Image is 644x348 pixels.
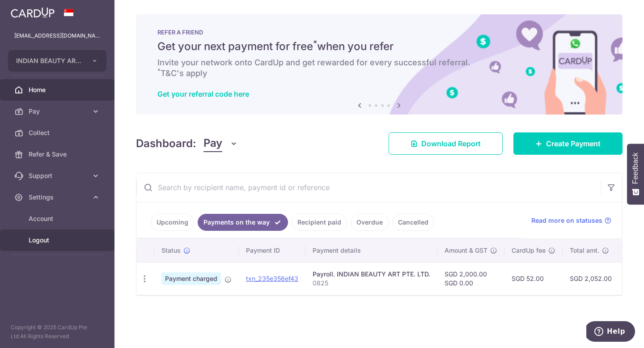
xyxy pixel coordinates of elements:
span: Pay [203,135,222,152]
span: Account [29,214,88,223]
a: Payments on the way [198,214,288,231]
img: RAF banner [136,14,623,115]
span: Amount & GST [445,246,487,255]
button: Pay [203,135,238,152]
h6: Invite your network onto CardUp and get rewarded for every successful referral. T&C's apply [157,57,601,79]
a: Overdue [351,214,389,231]
h5: Get your next payment for free when you refer [157,39,601,54]
span: Read more on statuses [531,216,602,225]
p: [EMAIL_ADDRESS][DOMAIN_NAME] [14,31,100,40]
span: Refer & Save [29,150,88,159]
img: CardUp [11,7,55,18]
iframe: Opens a widget where you can find more information [586,321,635,344]
a: Read more on statuses [531,216,611,225]
span: Home [29,85,88,94]
a: Upcoming [151,214,194,231]
th: Payment ID [239,239,305,262]
span: Logout [29,236,88,245]
td: SGD 2,052.00 [563,262,619,295]
span: Pay [29,107,88,116]
a: Create Payment [513,132,623,155]
p: REFER A FRIEND [157,29,601,36]
a: Cancelled [392,214,434,231]
span: Download Report [421,138,481,149]
span: Total amt. [570,246,599,255]
span: Collect [29,128,88,137]
td: SGD 52.00 [504,262,563,295]
button: INDIAN BEAUTY ART PTE. LTD. [8,50,106,72]
span: CardUp fee [512,246,546,255]
input: Search by recipient name, payment id or reference [136,173,601,202]
a: Download Report [389,132,503,155]
button: Feedback - Show survey [627,144,644,204]
th: Payment details [305,239,437,262]
a: txn_235e356ef43 [246,275,298,282]
div: Payroll. INDIAN BEAUTY ART PTE. LTD. [313,270,430,279]
span: Payment charged [161,272,221,285]
a: Get your referral code here [157,89,249,98]
span: Create Payment [546,138,601,149]
p: 0825 [313,279,430,288]
h4: Dashboard: [136,136,196,152]
a: Recipient paid [292,214,347,231]
td: SGD 2,000.00 SGD 0.00 [437,262,504,295]
span: Settings [29,193,88,202]
span: Status [161,246,181,255]
span: Feedback [631,153,640,184]
span: Support [29,171,88,180]
span: INDIAN BEAUTY ART PTE. LTD. [16,56,82,65]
